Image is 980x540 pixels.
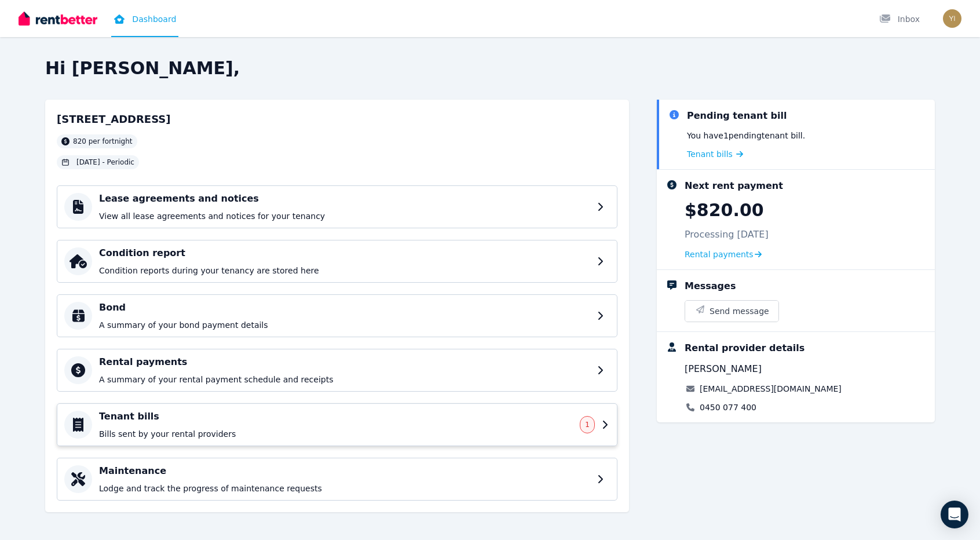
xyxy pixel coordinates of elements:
div: Open Intercom Messenger [941,501,968,528]
p: You have 1 pending tenant bill . [687,130,805,141]
h4: Condition report [99,246,590,260]
h4: Tenant bills [99,410,573,424]
span: 1 [585,420,590,429]
a: 0450 077 400 [700,402,756,413]
span: Rental payments [685,249,754,260]
p: View all lease agreements and notices for your tenancy [99,210,590,222]
div: Pending tenant bill [687,109,787,123]
img: yingpeilan2023@gmail.com [943,9,961,28]
a: [EMAIL_ADDRESS][DOMAIN_NAME] [700,383,842,395]
span: [DATE] - Periodic [76,158,134,167]
p: Condition reports during your tenancy are stored here [99,265,590,276]
img: RentBetter [19,10,97,27]
span: Tenant bills [687,148,733,160]
h2: Hi [PERSON_NAME], [45,58,935,79]
p: A summary of your rental payment schedule and receipts [99,374,590,385]
div: Rental provider details [685,341,805,355]
h4: Bond [99,301,590,315]
span: [PERSON_NAME] [685,362,762,376]
p: Lodge and track the progress of maintenance requests [99,483,590,494]
span: 820 per fortnight [73,137,133,146]
h4: Maintenance [99,464,590,478]
h4: Lease agreements and notices [99,192,590,206]
div: Inbox [879,13,920,25]
a: Tenant bills [687,148,743,160]
p: $820.00 [685,200,764,221]
a: Rental payments [685,249,762,260]
span: Send message [710,305,769,317]
h4: Rental payments [99,355,590,369]
div: Messages [685,279,736,293]
button: Send message [685,301,778,322]
h2: [STREET_ADDRESS] [57,111,171,127]
p: A summary of your bond payment details [99,319,590,331]
div: Next rent payment [685,179,783,193]
p: Bills sent by your rental providers [99,428,573,440]
p: Processing [DATE] [685,228,769,242]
